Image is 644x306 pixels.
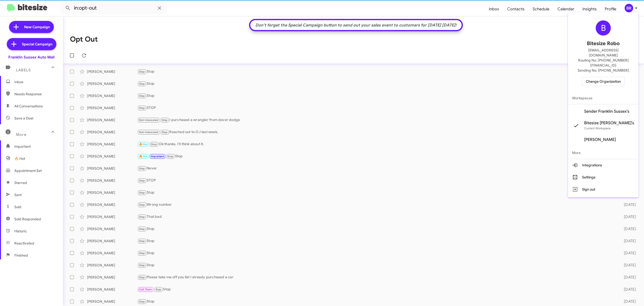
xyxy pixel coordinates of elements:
[582,77,625,86] button: Change Organization
[584,109,629,114] span: Sender Franklin Sussex's
[568,183,638,195] button: Sign out
[568,159,638,171] button: Integrations
[578,68,629,73] span: Sending No: [PHONE_NUMBER]
[574,48,632,58] span: [EMAIL_ADDRESS][DOMAIN_NAME]
[568,147,638,159] span: More
[568,171,638,183] button: Settings
[596,20,611,36] div: B
[584,137,616,142] span: [PERSON_NAME]
[584,126,611,130] span: Current Workspace
[587,40,620,48] span: Bitesize Robo
[574,58,632,68] span: Routing No: [PHONE_NUMBER][FINANCIAL_ID]
[568,92,638,104] span: Workspaces
[584,120,634,126] span: Bitesize [PERSON_NAME]'s
[586,77,621,86] span: Change Organization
